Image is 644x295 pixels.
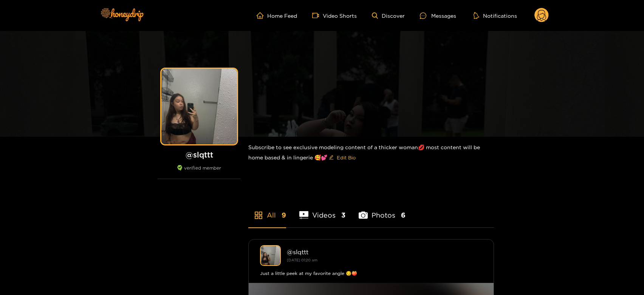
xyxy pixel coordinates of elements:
small: [DATE] 01:20 am [287,258,317,262]
a: Home Feed [257,12,297,19]
span: home [257,12,267,19]
a: Video Shorts [312,12,357,19]
span: edit [329,155,334,161]
img: slqttt [260,245,281,266]
span: 9 [282,210,286,220]
button: editEdit Bio [327,151,357,164]
li: Photos [359,193,406,227]
span: appstore [254,211,263,220]
span: 3 [341,210,345,220]
span: 6 [401,210,406,220]
div: Subscribe to see exclusive modeling content of a thicker woman💋 most content will be home based &... [248,137,494,170]
li: Videos [299,193,345,227]
div: Just a little peek at my favorite angle 😏🍑 [260,270,482,277]
button: Notifications [471,12,519,19]
span: Edit Bio [337,154,356,161]
span: video-camera [312,12,323,19]
div: Messages [420,11,456,20]
li: All [248,193,286,227]
div: verified member [158,165,241,179]
a: Discover [372,12,405,19]
div: @ slqttt [287,249,482,255]
h1: @ slqttt [158,150,241,159]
